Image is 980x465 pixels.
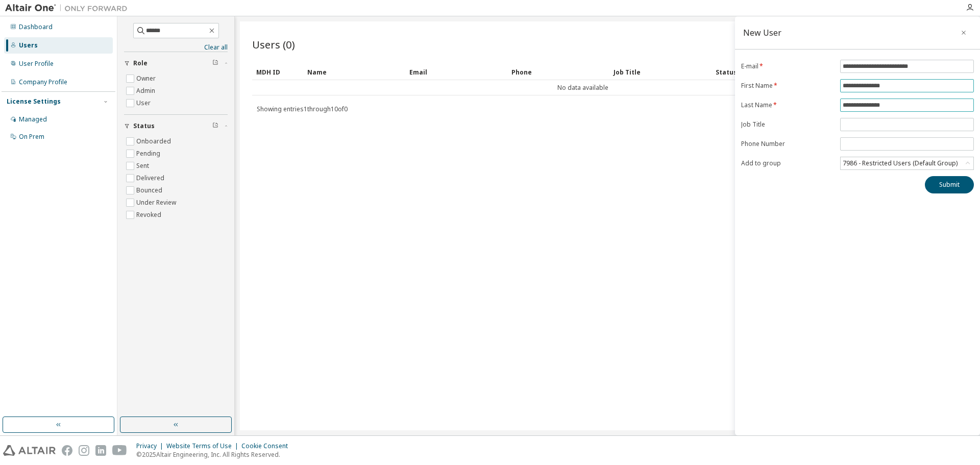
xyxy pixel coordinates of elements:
[95,445,106,456] img: linkedin.svg
[136,172,166,184] label: Delivered
[741,120,834,129] label: Job Title
[136,85,157,97] label: Admin
[257,105,348,113] span: Showing entries 1 through 10 of 0
[212,122,218,130] span: Clear filter
[409,64,503,80] div: Email
[511,64,605,80] div: Phone
[136,442,166,450] div: Privacy
[166,442,241,450] div: Website Terms of Use
[62,445,72,456] img: facebook.svg
[256,64,299,80] div: MDH ID
[741,159,834,167] label: Add to group
[841,157,973,169] div: 7986 - Restricted Users (Default Group)
[124,115,228,137] button: Status
[136,209,163,221] label: Revoked
[112,445,127,456] img: youtube.svg
[212,59,218,67] span: Clear filter
[19,115,47,124] div: Managed
[136,97,153,109] label: User
[136,148,162,160] label: Pending
[19,133,44,141] div: On Prem
[136,135,173,148] label: Onboarded
[136,72,158,85] label: Owner
[136,184,164,197] label: Bounced
[19,41,38,50] div: Users
[133,59,148,67] span: Role
[136,160,151,172] label: Sent
[19,60,54,68] div: User Profile
[252,37,295,52] span: Users (0)
[741,62,834,70] label: E-mail
[136,450,294,459] p: © 2025 Altair Engineering, Inc. All Rights Reserved.
[307,64,401,80] div: Name
[716,64,910,80] div: Status
[925,176,974,193] button: Submit
[133,122,155,130] span: Status
[841,158,959,169] div: 7986 - Restricted Users (Default Group)
[136,197,178,209] label: Under Review
[741,82,834,90] label: First Name
[614,64,707,80] div: Job Title
[124,43,228,52] a: Clear all
[19,23,53,31] div: Dashboard
[252,80,914,95] td: No data available
[3,445,56,456] img: altair_logo.svg
[741,140,834,148] label: Phone Number
[7,97,61,106] div: License Settings
[741,101,834,109] label: Last Name
[241,442,294,450] div: Cookie Consent
[5,3,133,13] img: Altair One
[79,445,89,456] img: instagram.svg
[743,29,781,37] div: New User
[124,52,228,75] button: Role
[19,78,67,86] div: Company Profile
